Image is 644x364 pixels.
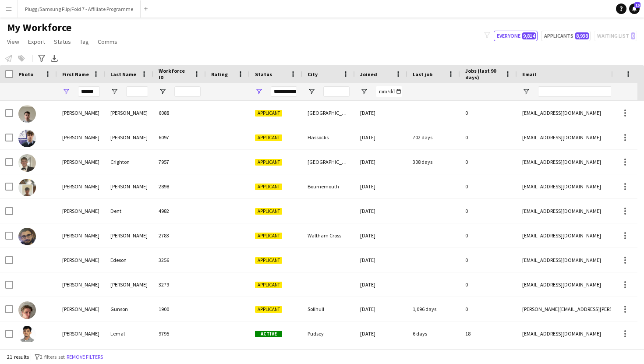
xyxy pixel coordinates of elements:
div: [PERSON_NAME] [57,199,105,223]
button: Applicants8,938 [541,31,591,41]
div: 4982 [153,199,206,223]
div: 308 days [407,150,460,174]
div: 7957 [153,150,206,174]
a: Status [50,36,74,47]
span: First Name [62,71,89,78]
span: Applicant [255,282,282,288]
div: [GEOGRAPHIC_DATA] [302,101,355,125]
div: 0 [460,125,517,149]
span: City [308,71,318,78]
div: 702 days [407,125,460,149]
div: 18 [460,322,517,346]
div: [PERSON_NAME] [105,125,153,149]
div: [DATE] [355,125,407,149]
div: Waltham Cross [302,223,355,247]
div: [PERSON_NAME] [57,297,105,321]
a: 15 [629,4,640,14]
button: Remove filters [65,352,105,362]
input: Workforce ID Filter Input [174,86,201,97]
div: [PERSON_NAME] [57,150,105,174]
span: Workforce ID [159,67,190,81]
img: Harvey Charlesworth [18,130,36,147]
span: Email [522,71,536,78]
span: 8,938 [575,32,589,39]
div: [DATE] [355,297,407,321]
button: Open Filter Menu [62,88,70,95]
div: Crighton [105,150,153,174]
div: 0 [460,272,517,297]
div: [PERSON_NAME] [105,223,153,247]
span: View [7,38,19,46]
img: Harvey Gunson [18,301,36,319]
img: Harvey Briggs [18,105,36,123]
button: Open Filter Menu [110,88,118,95]
span: Applicant [255,306,282,313]
div: 0 [460,223,517,247]
div: 0 [460,199,517,223]
span: Jobs (last 90 days) [465,67,501,81]
span: Applicant [255,208,282,215]
span: Applicant [255,184,282,190]
span: Applicant [255,159,282,166]
span: Active [255,331,282,337]
div: [PERSON_NAME] [57,272,105,297]
a: View [4,36,23,47]
div: [PERSON_NAME] [105,101,153,125]
img: Harvey Crighton [18,154,36,172]
button: Open Filter Menu [255,88,263,95]
div: 3256 [153,248,206,272]
div: [DATE] [355,248,407,272]
div: [PERSON_NAME] [57,223,105,247]
div: [PERSON_NAME] [57,174,105,198]
span: Status [255,71,272,78]
span: Applicant [255,257,282,264]
div: [DATE] [355,101,407,125]
span: Comms [98,38,117,46]
span: Photo [18,71,33,78]
div: Lemal [105,322,153,346]
div: 3279 [153,272,206,297]
button: Everyone9,814 [494,31,538,41]
div: [DATE] [355,150,407,174]
div: Gunson [105,297,153,321]
button: Open Filter Menu [308,88,315,95]
span: Applicant [255,134,282,141]
img: Harvey Durkin [18,228,36,245]
div: [PERSON_NAME] [57,248,105,272]
button: Open Filter Menu [522,88,530,95]
app-action-btn: Export XLSX [49,53,60,64]
div: 6088 [153,101,206,125]
a: Comms [94,36,121,47]
div: [DATE] [355,223,407,247]
span: Joined [360,71,377,78]
div: [PERSON_NAME] [57,125,105,149]
div: Hassocks [302,125,355,149]
div: Pudsey [302,322,355,346]
input: Last Name Filter Input [126,86,148,97]
div: 2783 [153,223,206,247]
app-action-btn: Advanced filters [36,53,47,64]
div: Bournemouth [302,174,355,198]
div: [PERSON_NAME] [105,174,153,198]
div: 0 [460,101,517,125]
div: [DATE] [355,199,407,223]
span: Rating [211,71,228,78]
div: 2898 [153,174,206,198]
div: 1900 [153,297,206,321]
div: 0 [460,150,517,174]
div: Dent [105,199,153,223]
div: [DATE] [355,322,407,346]
input: City Filter Input [323,86,350,97]
div: 0 [460,248,517,272]
button: Open Filter Menu [360,88,368,95]
img: Harvey Lemal [18,326,36,343]
div: [PERSON_NAME] [57,101,105,125]
div: [DATE] [355,272,407,297]
div: Solihull [302,297,355,321]
div: Edeson [105,248,153,272]
div: [GEOGRAPHIC_DATA] [302,150,355,174]
span: Status [54,38,71,46]
span: Tag [80,38,89,46]
div: 9795 [153,322,206,346]
span: Applicant [255,110,282,117]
